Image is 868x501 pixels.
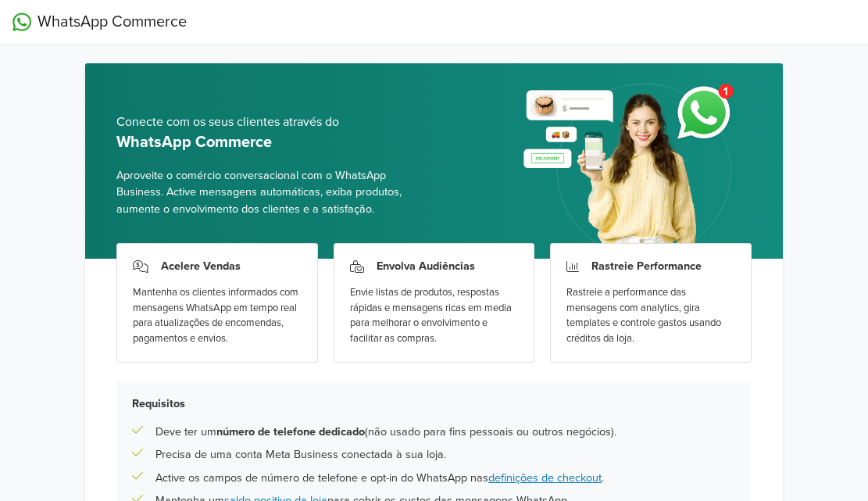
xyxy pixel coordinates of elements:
[132,397,736,410] h5: Requisitos
[38,10,187,34] span: WhatsApp Commerce
[216,425,365,438] b: número de telefone dedicado
[350,285,519,346] div: Envie listas de produtos, respostas rápidas e mensagens ricas em media para melhorar o envolvimen...
[591,259,702,273] h3: Rastreie Performance
[155,446,446,463] p: Precisa de uma conta Meta Business conectada à sua loja.
[155,470,604,487] p: Active os campos de número de telefone e opt-in do WhatsApp nas .
[116,133,422,152] h5: WhatsApp Commerce
[161,259,241,273] h3: Acelere Vendas
[13,13,31,31] img: WhatsApp
[377,259,475,273] h3: Envolva Audiências
[155,424,616,441] p: Deve ter um (não usado para fins pessoais ou outros negócios).
[566,285,735,346] div: Rastreie a performance das mensagens com analytics, gira templates e controle gastos usando crédi...
[488,471,602,485] a: definições de checkout
[510,74,752,259] img: whatsapp_setup_banner
[133,285,302,346] div: Mantenha os clientes informados com mensagens WhatsApp em tempo real para atualizações de encomen...
[116,167,422,218] span: Aproveite o comércio conversacional com o WhatsApp Business. Active mensagens automáticas, exiba ...
[116,115,422,130] h5: Conecte com os seus clientes através do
